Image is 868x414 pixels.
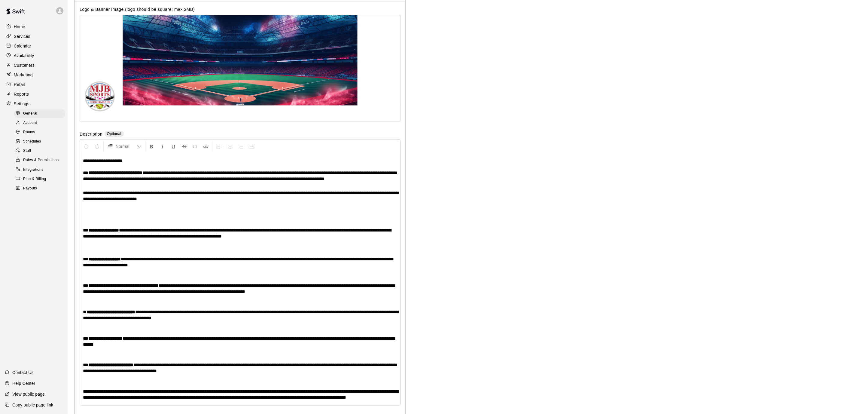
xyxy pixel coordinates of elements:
a: Calendar [5,41,63,51]
p: Availability [14,53,34,59]
label: Description [80,131,102,138]
p: Home [14,24,25,30]
a: Availability [5,51,63,60]
p: Retail [14,81,25,87]
button: Formatting Options [105,141,144,152]
a: Integrations [14,165,68,174]
a: Roles & Permissions [14,156,68,165]
p: Marketing [14,72,33,78]
p: Reports [14,91,29,97]
button: Format Italics [157,141,168,152]
a: Reports [5,90,63,99]
p: Copy public page link [12,402,53,408]
div: Schedules [14,137,65,146]
button: Justify Align [247,141,257,152]
p: Contact Us [12,370,34,376]
span: Normal [116,143,137,149]
button: Center Align [225,141,235,152]
span: Schedules [23,139,41,145]
p: Calendar [14,43,31,49]
button: Format Strikethrough [179,141,189,152]
a: Plan & Billing [14,174,68,184]
p: View public page [12,391,45,397]
a: Account [14,118,68,127]
a: Schedules [14,137,68,146]
span: General [23,111,38,117]
div: Integrations [14,166,65,174]
div: Roles & Permissions [14,156,65,164]
div: Staff [14,147,65,155]
p: Services [14,33,30,39]
span: Optional [107,132,121,136]
button: Undo [81,141,91,152]
p: Customers [14,62,35,68]
span: Payouts [23,186,37,192]
a: General [14,109,68,118]
span: Integrations [23,167,44,173]
a: Marketing [5,70,63,79]
div: Payouts [14,184,65,193]
a: Rooms [14,128,68,137]
a: Services [5,32,63,41]
div: Plan & Billing [14,175,65,183]
button: Redo [92,141,102,152]
div: General [14,109,65,118]
a: Settings [5,99,63,108]
a: Payouts [14,184,68,193]
button: Left Align [214,141,224,152]
a: Customers [5,61,63,70]
button: Format Underline [168,141,178,152]
button: Format Bold [147,141,157,152]
span: Account [23,120,37,126]
p: Help Center [12,380,35,386]
a: Retail [5,80,63,89]
label: Logo & Banner Image (logo should be square; max 2MB) [80,7,195,12]
a: Staff [14,146,68,156]
span: Roles & Permissions [23,157,59,163]
span: Rooms [23,129,35,135]
button: Right Align [236,141,246,152]
p: Settings [14,101,29,107]
button: Insert Link [201,141,211,152]
span: Plan & Billing [23,176,46,182]
div: Rooms [14,128,65,136]
div: Account [14,119,65,127]
span: Staff [23,148,31,154]
button: Insert Code [190,141,200,152]
a: Home [5,22,63,31]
